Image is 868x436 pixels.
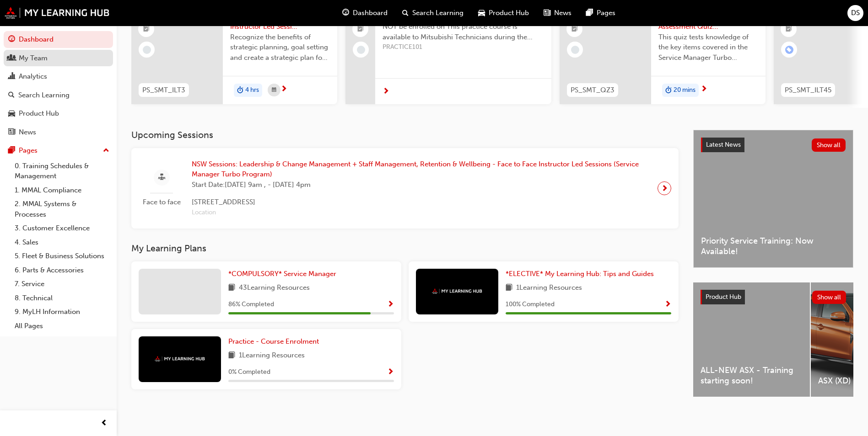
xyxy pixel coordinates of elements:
button: Show all [812,138,846,152]
span: Product Hub [489,8,529,18]
a: Face to faceNSW Sessions: Leadership & Change Management + Staff Management, Retention & Wellbein... [139,155,671,222]
img: mmal [432,288,482,294]
button: Show Progress [664,299,671,310]
span: up-icon [103,145,109,157]
a: ALL-NEW ASX - Training starting soon! [693,282,810,397]
span: Show Progress [664,301,671,309]
a: Latest NewsShow allPriority Service Training: Now Available! [693,130,853,268]
a: 8. Technical [11,291,113,305]
img: mmal [5,7,110,19]
div: News [19,127,36,138]
span: PS_SMT_QZ3 [571,85,615,96]
span: search-icon [402,7,409,19]
button: DS [847,5,863,21]
a: 3. Customer Excellence [11,221,113,235]
span: next-icon [280,85,287,94]
span: guage-icon [342,7,349,19]
span: This quiz tests knowledge of the key items covered in the Service Manager Turbo Strategic Managem... [658,32,758,63]
span: next-icon [661,182,668,195]
span: news-icon [8,128,15,137]
a: Search Learning [4,87,113,104]
span: learningRecordVerb_ENROLL-icon [785,46,793,54]
span: [STREET_ADDRESS] [192,197,650,207]
span: prev-icon [101,418,108,429]
span: book-icon [506,282,512,294]
span: car-icon [8,110,15,118]
span: 1 Learning Resources [239,350,305,362]
a: 5. Fleet & Business Solutions [11,249,113,263]
span: learningRecordVerb_NONE-icon [571,46,579,54]
a: guage-iconDashboard [335,4,395,22]
span: Face to face [139,197,184,207]
span: DS [851,8,860,18]
a: 6. Parts & Accessories [11,263,113,277]
a: 4. Sales [11,235,113,250]
span: *ELECTIVE* My Learning Hub: Tips and Guides [506,270,654,278]
span: PRACTICE101 [383,42,544,53]
a: *ELECTIVE* My Learning Hub: Tips and Guides [506,269,658,279]
a: news-iconNews [536,4,579,22]
button: Pages [4,142,113,159]
a: Product Hub [4,105,113,122]
span: booktick-icon [143,23,150,35]
span: 43 Learning Resources [239,282,310,294]
span: news-icon [544,7,550,19]
a: Dashboard [4,31,113,48]
a: Product HubShow all [701,290,846,304]
span: NSW Sessions: Leadership & Change Management + Staff Management, Retention & Wellbeing - Face to ... [192,159,650,180]
a: 7. Service [11,277,113,291]
span: Pages [597,8,615,18]
span: 86 % Completed [228,299,274,310]
a: News [4,124,113,141]
span: 20 mins [674,85,695,96]
button: Show Progress [387,299,394,310]
div: My Team [19,53,48,64]
span: learningRecordVerb_NONE-icon [143,46,151,54]
span: book-icon [228,350,235,362]
a: search-iconSearch Learning [395,4,471,22]
span: book-icon [228,282,235,294]
span: pages-icon [8,147,15,155]
span: Search Learning [412,8,464,18]
span: 4 hrs [245,85,259,96]
span: Latest News [706,141,741,149]
button: Show Progress [387,367,394,378]
span: PS_SMT_ILT45 [785,85,831,96]
span: Show Progress [387,301,394,309]
a: Practice - Course Enrolment [228,336,323,347]
span: pages-icon [586,7,593,19]
span: booktick-icon [357,23,364,35]
a: 9. MyLH Information [11,305,113,319]
span: Product Hub [706,293,741,301]
a: car-iconProduct Hub [471,4,536,22]
div: Analytics [19,71,47,82]
span: 0 % Completed [228,367,270,378]
span: sessionType_FACE_TO_FACE-icon [158,172,165,183]
span: people-icon [8,54,15,63]
span: booktick-icon [786,23,792,35]
span: Start Date: [DATE] 9am , - [DATE] 4pm [192,180,650,190]
a: pages-iconPages [579,4,623,22]
a: Latest NewsShow all [701,138,846,152]
span: chart-icon [8,73,15,81]
span: car-icon [478,7,485,19]
div: Search Learning [18,90,70,101]
img: mmal [155,356,205,362]
a: 2. MMAL Systems & Processes [11,197,113,221]
span: Priority Service Training: Now Available! [701,236,846,256]
h3: My Learning Plans [131,243,679,254]
span: *COMPULSORY* Service Manager [228,270,336,278]
span: Practice - Course Enrolment [228,337,319,346]
a: All Pages [11,319,113,333]
span: This course is part of a training module and MUST NOT be enrolled on This practice course is avai... [383,11,544,43]
a: *COMPULSORY* Service Manager [228,269,340,279]
span: PS_SMT_ILT3 [142,85,185,96]
span: next-icon [383,88,389,96]
button: Show all [812,291,846,304]
span: Location [192,207,650,218]
a: 0. Training Schedules & Management [11,159,113,183]
span: Recognize the benefits of strategic planning, goal setting and create a strategic plan for Servic... [230,32,330,63]
span: guage-icon [8,36,15,44]
span: duration-icon [665,85,672,96]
